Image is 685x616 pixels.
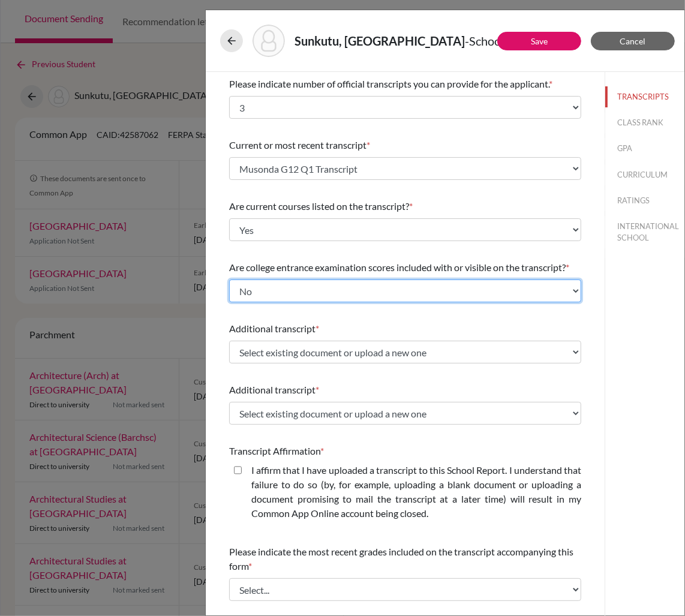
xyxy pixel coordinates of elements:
[465,34,542,48] span: - School Report
[229,546,573,572] span: Please indicate the most recent grades included on the transcript accompanying this form
[229,78,549,89] span: Please indicate number of official transcripts you can provide for the applicant.
[229,262,566,273] span: Are college entrance examination scores included with or visible on the transcript?
[605,138,684,159] button: GPA
[605,112,684,133] button: CLASS RANK
[229,323,316,334] span: Additional transcript
[229,445,320,456] span: Transcript Affirmation
[229,384,316,395] span: Additional transcript
[605,190,684,211] button: RATINGS
[295,34,465,48] strong: Sunkutu, [GEOGRAPHIC_DATA]
[605,216,684,248] button: INTERNATIONAL SCHOOL
[229,139,366,151] span: Current or most recent transcript
[605,164,684,185] button: CURRICULUM
[251,463,581,521] label: I affirm that I have uploaded a transcript to this School Report. I understand that failure to do...
[229,200,409,212] span: Are current courses listed on the transcript?
[605,86,684,107] button: TRANSCRIPTS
